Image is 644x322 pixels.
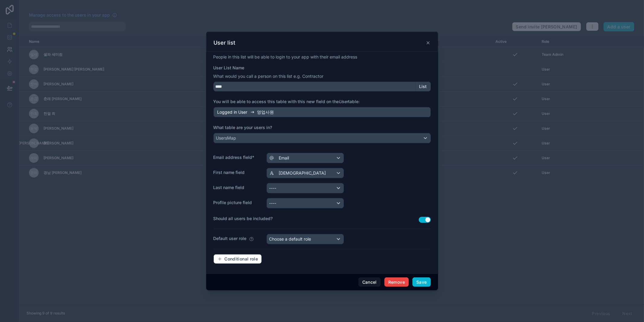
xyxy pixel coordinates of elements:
span: ---- [269,185,277,191]
button: Remove [384,277,409,287]
span: You will be able to access this table with this new field on the table: [213,99,360,104]
h3: User list [214,39,235,46]
span: Logged in User [217,109,248,115]
label: Should all users be included? [213,216,419,222]
span: [DEMOGRAPHIC_DATA] [279,170,326,176]
span: List [419,84,427,89]
button: Conditional role [213,254,262,264]
span: 영업사원 [257,109,274,115]
span: Choose a default role [269,236,311,241]
label: Default user role [213,235,247,241]
em: User [339,99,348,104]
label: Email address field* [213,154,262,160]
p: People in this list will be able to login to your app with their email address [213,54,431,60]
button: ---- [267,198,344,208]
span: Email [279,155,289,161]
button: UsersMap [213,133,431,143]
button: Choose a default role [267,234,344,244]
button: Email [267,153,344,163]
p: What would you call a person on this list e.g. Contractor [213,73,431,79]
button: Cancel [358,277,381,287]
label: Last name field [213,185,262,191]
span: UsersMap [216,135,236,141]
span: ---- [269,200,277,206]
label: User List Name [213,65,245,71]
button: ---- [267,183,344,193]
button: [DEMOGRAPHIC_DATA] [267,168,344,178]
button: Save [412,277,431,287]
input: display-name [213,82,416,91]
label: What table are your users in? [213,125,431,131]
label: First name field [213,169,262,175]
span: Conditional role [225,256,258,262]
label: Profile picture field [213,200,262,206]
